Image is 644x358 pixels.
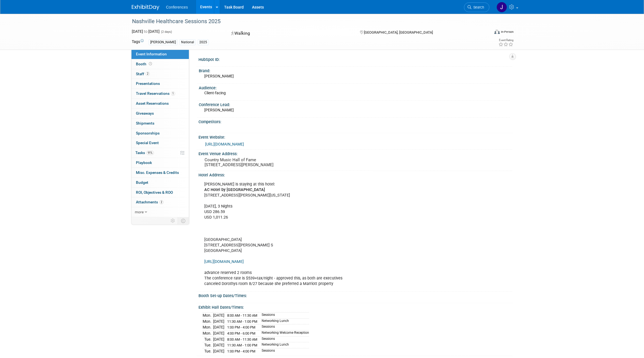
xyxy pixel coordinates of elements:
[146,151,154,155] span: 91%
[136,52,167,56] span: Event Information
[227,349,255,353] span: 1:00 PM - 4:00 PM
[132,207,189,217] a: more
[203,330,213,337] td: Mon.
[258,330,309,337] td: Networking Welcome Reception
[132,109,189,118] a: Giveaways
[171,91,175,96] span: 1
[198,150,512,157] div: Event Venue Address:
[213,336,224,342] td: [DATE]
[168,217,178,224] td: Personalize Event Tab Strip
[203,318,213,324] td: Mon.
[132,29,160,34] span: [DATE] [DATE]
[132,178,189,187] a: Budget
[136,111,154,115] span: Giveaways
[198,171,512,178] div: Hotel Address:
[204,259,244,264] a: [URL][DOMAIN_NAME]
[227,331,255,335] span: 4:00 PM - 6:00 PM
[203,348,213,354] td: Tue.
[166,5,188,9] span: Conferences
[498,39,513,42] div: Event Rating
[148,62,153,66] span: Booth not reserved yet
[130,17,481,26] div: Nashville Healthcare Sessions 2025
[132,5,159,10] img: ExhibitDay
[213,348,224,354] td: [DATE]
[200,179,451,289] div: [PERSON_NAME] is staying at this hotel: [STREET_ADDRESS][PERSON_NAME][US_STATE] [DATE], 3 Nights ...
[132,79,189,88] a: Presentations
[132,99,189,108] a: Asset Reservations
[160,30,172,34] span: (2 days)
[213,313,224,319] td: [DATE]
[497,2,507,12] img: Jenny Clavero
[258,324,309,330] td: Sessions
[179,39,196,45] div: National
[199,101,510,107] div: Conference Lead:
[258,348,309,354] td: Sessions
[132,138,189,148] a: Special Event
[464,2,489,12] a: Search
[203,324,213,330] td: Mon.
[136,81,160,86] span: Presentations
[258,336,309,342] td: Sessions
[227,313,257,317] span: 8:00 AM - 11:30 AM
[132,59,189,69] a: Booth
[136,160,152,165] span: Playbook
[136,190,173,195] span: ROI, Objectives & ROO
[135,210,144,214] span: more
[132,49,189,59] a: Event Information
[213,342,224,348] td: [DATE]
[198,39,209,45] div: 2025
[198,303,512,310] div: Exhibit Hall Dates/Times:
[205,157,323,167] pre: Country Music Hall of Fame [STREET_ADDRESS][PERSON_NAME]
[143,29,148,34] span: to
[364,30,433,34] span: [GEOGRAPHIC_DATA], [GEOGRAPHIC_DATA]
[213,330,224,337] td: [DATE]
[204,187,265,192] b: AC Hotel by [GEOGRAPHIC_DATA]
[132,188,189,197] a: ROI, Objectives & ROO
[198,292,512,298] div: Booth Set-up Dates/Times:
[136,121,154,125] span: Shipments
[136,170,179,175] span: Misc. Expenses & Credits
[205,142,244,146] a: [URL][DOMAIN_NAME]
[199,84,510,91] div: Audience:
[258,342,309,348] td: Networking Lunch
[198,55,512,62] div: HubSpot ID:
[136,141,159,145] span: Special Event
[471,5,484,9] span: Search
[132,89,189,98] a: Travel Reservations1
[132,168,189,177] a: Misc. Expenses & Credits
[229,29,351,38] div: Walking
[258,318,309,324] td: Networking Lunch
[132,148,189,158] a: Tasks91%
[258,313,309,319] td: Sessions
[494,29,500,34] img: Format-Inperson.png
[213,324,224,330] td: [DATE]
[203,336,213,342] td: Tue.
[198,133,512,140] div: Event Website:
[457,29,514,37] div: Event Format
[227,319,257,324] span: 11:30 AM - 1:00 PM
[132,197,189,207] a: Attachments2
[227,343,257,347] span: 11:30 AM - 1:00 PM
[136,131,160,135] span: Sponsorships
[136,72,150,76] span: Staff
[136,101,169,106] span: Asset Reservations
[199,67,510,74] div: Brand:
[149,39,178,45] div: [PERSON_NAME]
[213,318,224,324] td: [DATE]
[501,30,514,34] div: In-Person
[136,200,163,204] span: Attachments
[136,62,153,66] span: Booth
[203,313,213,319] td: Mon.
[227,325,255,329] span: 1:00 PM - 4:00 PM
[132,128,189,138] a: Sponsorships
[178,217,189,224] td: Toggle Event Tabs
[227,337,257,341] span: 8:00 AM - 11:30 AM
[159,200,163,204] span: 2
[204,74,234,78] span: [PERSON_NAME]
[204,91,226,95] span: Client-facing
[132,119,189,128] a: Shipments
[132,39,144,45] td: Tags
[136,180,148,185] span: Budget
[136,91,175,96] span: Travel Reservations
[132,69,189,79] a: Staff2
